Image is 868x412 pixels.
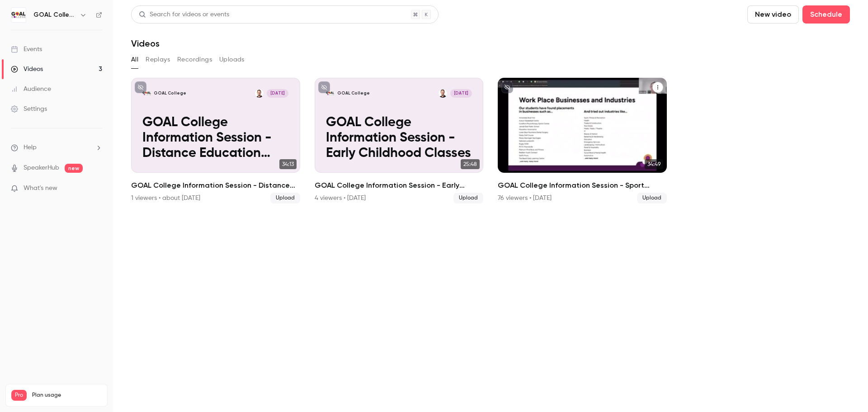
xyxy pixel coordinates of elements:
li: GOAL College Information Session - Sport Classes [498,78,667,204]
a: GOAL College Information Session - Distance Education ClassesGOAL CollegeBrad Chitty[DATE]GOAL Co... [131,78,300,204]
div: Events [11,45,42,54]
button: unpublished [501,81,513,93]
span: Upload [453,193,483,204]
h2: GOAL College Information Session - Sport Classes [498,180,667,191]
div: Search for videos or events [139,10,229,19]
div: Settings [11,104,47,114]
img: Brad Chitty [255,89,264,98]
span: new [65,164,83,173]
div: 4 viewers • [DATE] [315,194,366,203]
div: 76 viewers • [DATE] [498,194,552,203]
img: Brad Chitty [439,89,447,98]
h2: GOAL College Information Session - Early Childhood Classes [315,180,484,191]
div: Audience [11,85,51,94]
h1: Videos [131,38,160,49]
img: GOAL College Information Session - Early Childhood Classes [326,89,335,98]
iframe: Noticeable Trigger [91,185,102,193]
a: SpeakerHub [24,163,59,173]
li: GOAL College Information Session - Early Childhood Classes [315,78,484,204]
span: [DATE] [450,89,472,98]
span: 34:13 [279,159,297,169]
div: 1 viewers • about [DATE] [131,194,200,203]
li: help-dropdown-opener [11,143,102,152]
button: New video [747,5,799,24]
p: GOAL College [154,90,186,96]
p: GOAL College Information Session - Distance Education Classes [142,115,288,161]
button: Replays [146,52,170,67]
button: All [131,52,138,67]
div: Videos [11,65,43,74]
span: Plan usage [32,392,102,399]
ul: Videos [131,78,850,204]
li: GOAL College Information Session - Distance Education Classes [131,78,300,204]
span: What's new [24,184,57,193]
img: GOAL College Information Session - Distance Education Classes [142,89,151,98]
a: GOAL College Information Session - Early Childhood ClassesGOAL CollegeBrad Chitty[DATE]GOAL Colle... [315,78,484,204]
span: Help [24,143,37,152]
span: 34:49 [645,159,663,169]
button: Schedule [802,5,850,24]
span: [DATE] [267,89,288,98]
button: Recordings [177,52,212,67]
button: unpublished [318,81,330,93]
p: GOAL College [337,90,370,96]
span: 25:48 [461,159,480,169]
h6: GOAL College [33,10,76,19]
img: GOAL College [11,8,26,22]
a: 34:49GOAL College Information Session - Sport Classes76 viewers • [DATE]Upload [498,78,667,204]
section: Videos [131,5,850,407]
span: Upload [270,193,300,204]
h2: GOAL College Information Session - Distance Education Classes [131,180,300,191]
button: Uploads [219,52,245,67]
span: Pro [11,390,27,401]
p: GOAL College Information Session - Early Childhood Classes [326,115,472,161]
span: Upload [637,193,667,204]
button: unpublished [135,81,146,93]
